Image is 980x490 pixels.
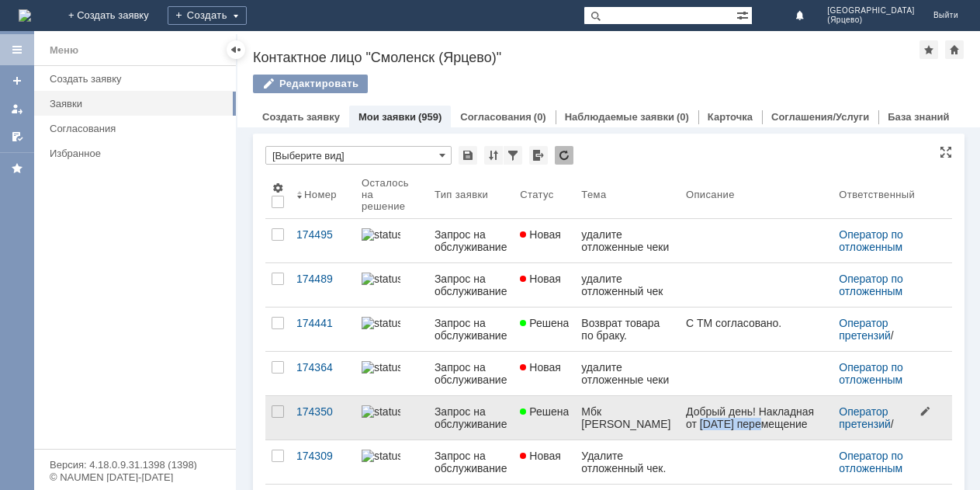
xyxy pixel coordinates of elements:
a: удалите отложенные чеки [575,352,680,395]
div: Возврат товара по браку. [581,317,674,342]
div: © NAUMEN [DATE]-[DATE] [50,472,220,482]
a: Запрос на обслуживание [428,308,514,351]
div: Заявки [50,98,227,109]
div: Описание [686,189,735,200]
a: Создать заявку [262,111,340,123]
a: Запрос на обслуживание [428,219,514,262]
div: Сортировка... [484,146,503,165]
div: Версия: 4.18.0.9.31.1398 (1398) [50,460,220,470]
span: Новая [520,228,561,241]
a: Возврат товара по браку. [575,308,680,351]
a: Запрос на обслуживание [428,352,514,395]
th: Тип заявки [428,171,514,219]
a: Оператор претензий [839,405,891,430]
div: Обновлять список [555,146,573,165]
a: 174364 [290,352,355,395]
div: / [839,450,933,474]
a: Запрос на обслуживание [428,263,514,307]
div: / [839,361,933,386]
div: 174350 [296,405,349,418]
div: 174309 [296,450,349,462]
span: Настройки [272,182,284,194]
div: Согласования [50,123,227,134]
a: Оператор по отложенным чекам [839,361,906,398]
a: Новая [514,263,575,307]
span: Новая [520,450,561,462]
a: 174489 [290,263,355,307]
th: Ответственный [833,171,940,219]
a: 174309 [290,440,355,484]
div: Запрос на обслуживание [435,361,507,386]
span: Новая [520,273,561,285]
div: / [839,228,933,253]
div: Запрос на обслуживание [435,273,507,297]
span: Решена [520,317,569,329]
div: (0) [677,111,689,123]
th: Осталось на решение [355,171,428,219]
div: Запрос на обслуживание [435,317,507,342]
div: 174489 [296,273,349,285]
a: Новая [514,352,575,395]
img: statusbar-100 (1).png [362,317,400,329]
div: Избранное [50,148,210,159]
div: Статус [520,189,553,200]
img: statusbar-100 (1).png [362,273,400,285]
div: 174495 [296,228,349,241]
img: statusbar-100 (1).png [362,361,400,374]
div: / [839,317,933,342]
a: Мои согласования [5,124,29,149]
div: Запрос на обслуживание [435,228,507,253]
a: База знаний [888,111,949,123]
div: / [839,405,933,430]
a: Запрос на обслуживание [428,440,514,484]
div: Тип заявки [435,189,488,200]
a: Решена [514,396,575,440]
a: Мои заявки [5,96,29,121]
a: 174441 [290,308,355,351]
a: statusbar-100 (1).png [355,219,428,262]
a: Оператор по отложенным чекам [839,450,906,487]
a: Оператор по отложенным чекам [839,273,906,310]
div: Сделать домашней страницей [945,40,964,59]
a: statusbar-100 (1).png [355,263,428,307]
div: Фильтрация... [504,146,522,165]
span: Расширенный поиск [736,7,752,22]
a: Оператор по отложенным чекам [839,228,906,266]
div: Запрос на обслуживание [435,405,507,430]
div: Создать заявку [50,73,227,85]
div: Ответственный [839,189,915,200]
a: 174495 [290,219,355,262]
span: Решена [520,405,569,418]
a: statusbar-100 (1).png [355,352,428,395]
a: Согласования [43,116,233,141]
div: Контактное лицо "Смоленск (Ярцево)" [253,50,919,65]
a: statusbar-100 (1).png [355,440,428,484]
a: Мои заявки [358,111,416,123]
a: Мбк [PERSON_NAME] неправильно принятая позиция товара. [575,396,680,440]
a: Наблюдаемые заявки [565,111,674,123]
a: Новая [514,440,575,484]
div: Тема [581,189,606,200]
a: Оператор претензий [839,317,891,342]
a: Карточка [708,111,753,123]
img: statusbar-100 (1).png [362,228,400,241]
div: / [839,273,933,297]
div: На всю страницу [940,146,952,158]
div: Номер [304,189,337,200]
a: Создать заявку [5,68,29,93]
div: (0) [534,111,546,123]
div: Экспорт списка [529,146,548,165]
span: Новая [520,361,561,374]
a: Заявки [43,92,233,116]
div: удалите отложенные чеки [581,228,674,253]
span: [GEOGRAPHIC_DATA] [827,6,915,16]
div: 174364 [296,361,349,374]
a: Создать заявку [43,67,233,91]
div: Сохранить вид [459,146,477,165]
a: Новая [514,219,575,262]
div: Мбк [PERSON_NAME] неправильно принятая позиция товара. [581,405,674,430]
a: Соглашения/Услуги [771,111,869,123]
div: Запрос на обслуживание [435,450,507,474]
div: Создать [168,6,247,25]
div: удалите отложенные чеки [581,361,674,386]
